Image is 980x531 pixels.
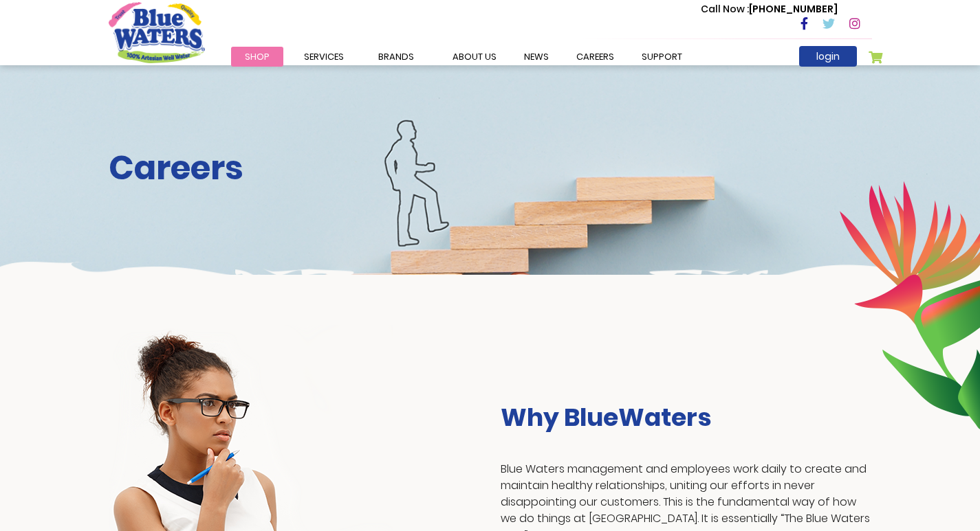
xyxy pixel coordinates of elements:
img: career-intro-leaves.png [839,181,980,429]
span: Shop [245,50,270,63]
a: login [799,46,857,67]
span: Services [304,50,344,63]
a: News [510,47,563,67]
span: Call Now : [701,2,749,16]
a: careers [563,47,628,67]
span: Brands [378,50,414,63]
a: support [628,47,696,67]
a: store logo [109,2,205,63]
h2: Careers [109,148,872,188]
p: [PHONE_NUMBER] [701,2,838,16]
h3: Why BlueWaters [501,403,872,432]
a: about us [439,47,510,67]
